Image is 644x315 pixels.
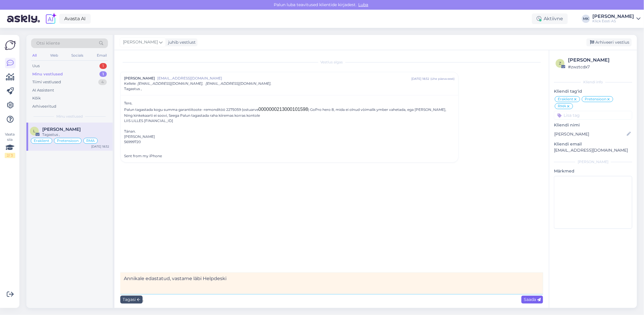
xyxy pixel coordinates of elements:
[120,272,543,294] textarea: Annikale edastatud, vastame läbi Helpdeski
[86,139,95,143] span: RMA
[568,64,631,70] div: # zwztcdx7
[42,127,81,132] span: Liis Lilles
[124,106,455,123] div: Palun tagastada kogu summa garantiitoote -remonditöö 2275059 (ostuarve ) GoPro hero 8, mida ei ol...
[57,139,79,143] span: Pretensioon
[124,81,136,86] span: Kellele :
[45,13,57,25] img: explore-ai
[157,76,411,81] span: [EMAIL_ADDRESS][DOMAIN_NAME]
[124,101,455,159] div: Tere,
[49,52,59,59] div: Web
[5,153,15,158] div: 2 / 3
[5,132,15,158] div: Vaata siia
[120,294,543,305] div: ,
[124,134,455,139] div: [PERSON_NAME]
[554,79,632,85] div: Kliendi info
[59,14,91,24] a: Avasta AI
[56,114,83,119] span: Minu vestlused
[558,104,566,108] span: RMA
[31,52,38,59] div: All
[586,38,632,46] div: Arhiveeri vestlus
[166,39,196,45] div: juhib vestlust
[592,14,634,19] div: [PERSON_NAME]
[554,88,632,94] p: Kliendi tag'id
[554,147,632,153] p: [EMAIL_ADDRESS][DOMAIN_NAME]
[585,97,606,101] span: Pretensioon
[554,159,632,165] div: [PERSON_NAME]
[32,79,61,85] div: Tiimi vestlused
[99,71,107,77] div: 1
[32,87,54,93] div: AI Assistent
[559,61,561,65] span: z
[120,296,143,304] div: Tagasi
[138,81,203,86] span: [EMAIL_ADDRESS][DOMAIN_NAME],
[592,14,640,23] a: [PERSON_NAME]Klick Eesti AS
[554,131,626,137] input: Lisa nimi
[568,57,631,64] div: [PERSON_NAME]
[120,60,543,65] div: Vestlus algas
[592,19,634,23] div: Klick Eesti AS
[554,168,632,174] p: Märkmed
[91,144,109,149] div: [DATE] 18:32
[411,77,429,81] div: [DATE] 18:32
[124,129,455,134] div: Tánan.
[32,104,56,109] div: Arhiveeritud
[42,132,109,137] div: Tagastus ,
[124,86,142,92] span: Tagastus ,
[554,141,632,147] p: Kliendi email
[524,297,541,302] span: Saada
[554,122,632,128] p: Kliendi nimi
[357,2,370,7] span: Luba
[99,63,107,69] div: 1
[5,40,16,51] img: Askly Logo
[36,40,60,46] span: Otsi kliente
[206,81,271,86] span: [EMAIL_ADDRESS][DOMAIN_NAME],
[70,52,84,59] div: Socials
[554,111,632,120] input: Lisa tag
[124,139,455,145] div: 56999720
[32,71,63,77] div: Minu vestlused
[582,15,590,23] div: MK
[34,139,49,143] span: Eraklient
[32,95,41,101] div: Kõik
[123,39,158,45] span: [PERSON_NAME]
[532,13,568,24] div: Aktiivne
[124,76,155,81] span: [PERSON_NAME]
[558,97,573,101] span: Eraklient
[124,153,455,159] div: Sent from my iPhone
[33,129,36,133] span: L
[96,52,108,59] div: Email
[32,63,40,69] div: Uus
[258,107,308,112] a: 0000000213000101598
[430,77,455,81] div: ( ühe päeva eest )
[98,79,107,85] div: 4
